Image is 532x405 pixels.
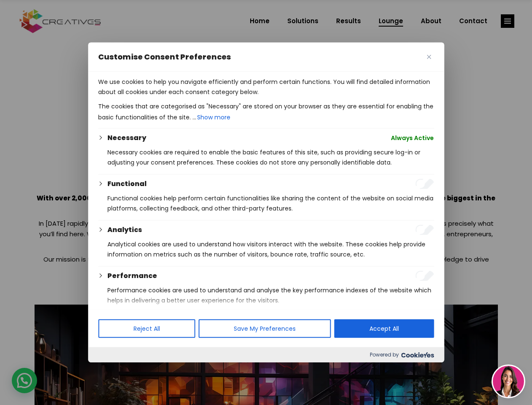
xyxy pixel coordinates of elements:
button: Performance [107,271,157,281]
span: Customise Consent Preferences [98,52,231,62]
p: Necessary cookies are required to enable the basic features of this site, such as providing secur... [107,147,434,167]
p: The cookies that are categorised as "Necessary" are stored on your browser as they are essential ... [98,101,434,123]
button: Reject All [98,319,195,338]
p: Performance cookies are used to understand and analyse the key performance indexes of the website... [107,285,434,305]
button: Save My Preferences [198,319,331,338]
button: Show more [196,111,231,123]
p: Analytical cookies are used to understand how visitors interact with the website. These cookies h... [107,239,434,259]
img: agent [493,366,524,397]
img: Close [427,55,431,59]
p: We use cookies to help you navigate efficiently and perform certain functions. You will find deta... [98,77,434,97]
input: Enable Functional [415,179,434,189]
img: Cookieyes logo [401,352,434,358]
input: Enable Performance [415,271,434,281]
button: Accept All [334,319,434,338]
div: Powered by [88,347,444,362]
button: Necessary [107,133,146,143]
button: Functional [107,179,147,189]
button: Close [424,52,434,62]
button: Analytics [107,225,142,235]
div: Customise Consent Preferences [88,43,444,362]
span: Always Active [391,133,434,143]
input: Enable Analytics [415,225,434,235]
p: Functional cookies help perform certain functionalities like sharing the content of the website o... [107,193,434,213]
